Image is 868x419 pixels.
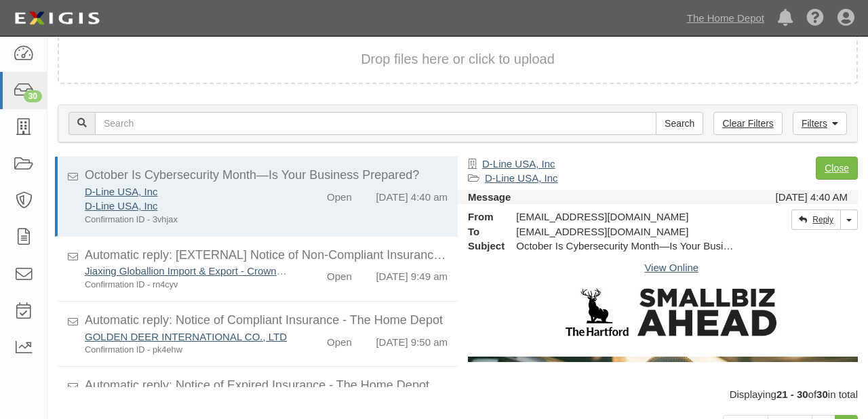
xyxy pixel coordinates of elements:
a: D-Line USA, Inc [482,158,555,169]
div: [DATE] 9:50 am [376,330,448,349]
a: Clear Filters [713,112,782,135]
strong: To [458,224,506,239]
div: Automatic reply: Notice of Expired Insurance - The Home Depot [85,377,448,395]
a: Jiaxing Globallion Import & Export - Crown Bolt [85,265,297,277]
div: Confirmation ID - rn4cyv [85,279,288,291]
div: Open [327,264,352,283]
div: [DATE] 4:40 AM [776,190,848,204]
a: D-Line USA, Inc [85,200,158,212]
div: Automatic reply: Notice of Compliant Insurance - The Home Depot [85,312,448,330]
div: [DATE] 9:49 am [376,264,448,283]
div: Confirmation ID - pk4ehw [85,344,288,356]
i: Help Center - Complianz [806,9,824,27]
div: agreement-pexw9w@sbainsurance.homedepot.com [506,224,747,239]
div: Automatic reply: [EXTERNAL] Notice of Non-Compliant Insurance - The Home Depot [85,247,448,264]
a: D-Line USA, Inc [85,186,158,197]
a: Close [816,157,858,180]
div: [DATE] 4:40 am [376,184,448,204]
img: logo-5460c22ac91f19d4615b14bd174203de0afe785f0fc80cf4dbbc73dc1793850b.png [10,6,104,31]
a: Filters [793,112,847,135]
div: 30 [24,90,42,102]
b: 30 [816,388,828,400]
div: [EMAIL_ADDRESS][DOMAIN_NAME] [506,209,747,224]
div: Open [327,184,352,204]
div: Confirmation ID - 3vhjax [85,214,288,226]
strong: From [458,209,506,224]
div: October Is Cybersecurity Month—Is Your Business Prepared? [506,239,747,253]
a: D-Line USA, Inc [485,172,558,184]
a: GOLDEN DEER INTERNATIONAL CO., LTD [85,331,287,342]
img: Small Biz Ahead Logo [566,288,777,336]
button: Drop files here or click to upload [361,49,555,69]
div: Open [327,330,352,349]
input: Search [656,112,703,135]
a: View Online [644,262,698,273]
input: Search [95,112,656,135]
div: October Is Cybersecurity Month—Is Your Business Prepared? [85,167,448,184]
strong: Subject [458,239,506,253]
a: The Home Depot [680,5,771,32]
div: Displaying of in total [47,387,868,401]
strong: Message [468,191,511,203]
a: Reply [791,209,841,230]
b: 21 - 30 [776,388,808,400]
